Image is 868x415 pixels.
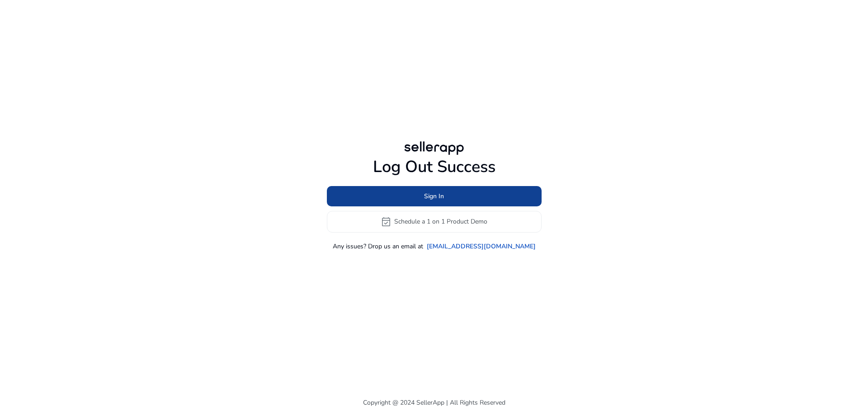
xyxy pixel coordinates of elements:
span: event_available [381,216,392,227]
p: Any issues? Drop us an email at [333,242,423,251]
a: [EMAIL_ADDRESS][DOMAIN_NAME] [427,242,536,251]
button: event_availableSchedule a 1 on 1 Product Demo [327,211,542,233]
span: Sign In [424,191,444,201]
h1: Log Out Success [327,157,542,177]
button: Sign In [327,186,542,206]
